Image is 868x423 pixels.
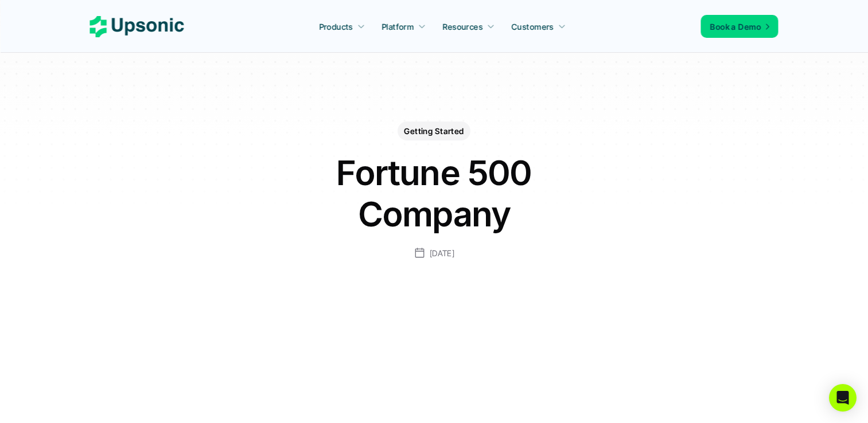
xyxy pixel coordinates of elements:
[430,246,454,260] p: [DATE]
[512,21,554,33] p: Customers
[312,16,372,37] a: Products
[443,21,483,33] p: Resources
[710,22,761,32] span: Book a Demo
[829,384,857,412] div: Open Intercom Messenger
[262,152,606,234] h1: Fortune 500 Company
[404,125,464,137] p: Getting Started
[319,21,353,33] p: Products
[382,21,414,33] p: Platform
